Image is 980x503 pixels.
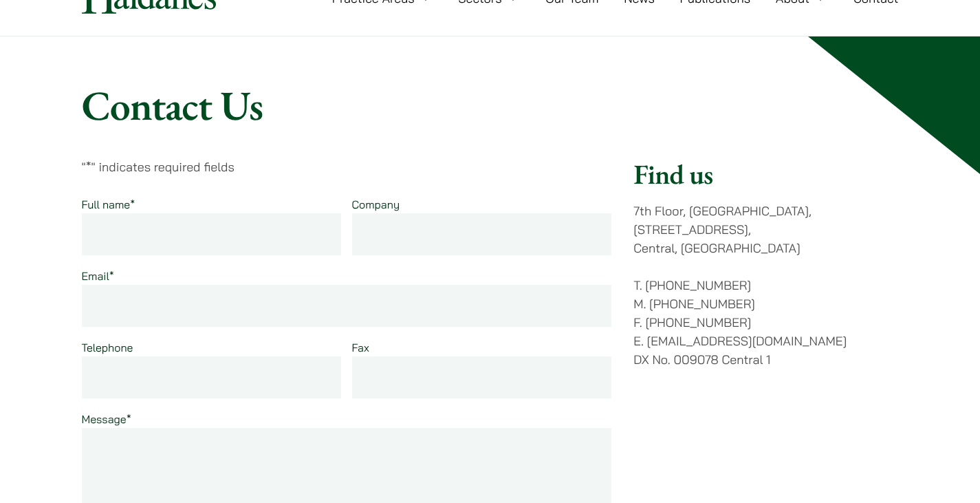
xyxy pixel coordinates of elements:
[82,158,612,176] p: " " indicates required fields
[82,412,131,426] label: Message
[633,158,898,191] h2: Find us
[82,197,135,211] label: Full name
[352,197,400,211] label: Company
[633,276,898,369] p: T. [PHONE_NUMBER] M. [PHONE_NUMBER] F. [PHONE_NUMBER] E. [EMAIL_ADDRESS][DOMAIN_NAME] DX No. 0090...
[82,269,114,283] label: Email
[633,202,898,257] p: 7th Floor, [GEOGRAPHIC_DATA], [STREET_ADDRESS], Central, [GEOGRAPHIC_DATA]
[82,341,133,354] label: Telephone
[82,81,899,130] h1: Contact Us
[352,341,369,354] label: Fax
